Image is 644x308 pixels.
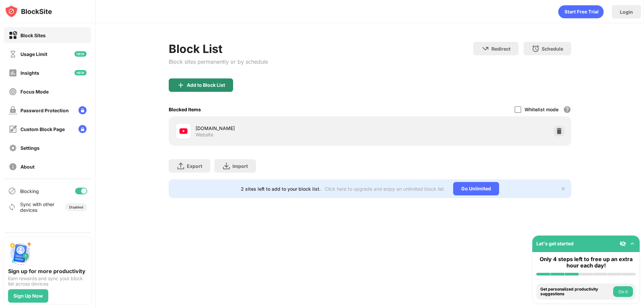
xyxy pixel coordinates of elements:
[20,70,39,76] div: Insights
[9,31,17,40] img: block-on.svg
[613,286,633,297] button: Do it
[525,107,558,112] div: Whitelist mode
[9,50,17,58] img: time-usage-off.svg
[78,106,87,114] img: lock-menu.svg
[560,186,566,191] img: x-button.svg
[74,51,87,57] img: new-icon.svg
[20,89,49,95] div: Focus Mode
[169,58,268,65] div: Block sites permanently or by schedule
[196,132,213,138] div: Website
[542,46,563,52] div: Schedule
[620,9,633,15] div: Login
[9,125,17,133] img: customize-block-page-off.svg
[20,126,65,132] div: Custom Block Page
[536,256,636,269] div: Only 4 steps left to free up an extra hour each day!
[9,144,17,152] img: settings-off.svg
[69,205,83,209] div: Disabled
[536,241,574,246] div: Let's get started
[9,87,17,96] img: focus-off.svg
[620,240,626,247] img: eye-not-visible.svg
[453,182,499,195] div: Go Unlimited
[8,187,16,195] img: blocking-icon.svg
[232,163,248,169] div: Import
[20,188,39,194] div: Blocking
[9,69,17,77] img: insights-off.svg
[74,70,87,75] img: new-icon.svg
[5,5,52,18] img: logo-blocksite.svg
[196,125,370,132] div: [DOMAIN_NAME]
[540,287,611,297] div: Get personalized productivity suggestions
[8,276,87,287] div: Earn rewards and sync your block list across devices
[325,186,445,192] div: Click here to upgrade and enjoy an unlimited block list.
[20,164,35,170] div: About
[9,163,17,171] img: about-off.svg
[20,51,47,57] div: Usage Limit
[558,5,604,18] div: animation
[187,82,225,88] div: Add to Block List
[491,46,511,52] div: Redirect
[9,106,17,115] img: password-protection-off.svg
[187,163,202,169] div: Export
[8,241,32,265] img: push-signup.svg
[20,108,69,113] div: Password Protection
[169,107,201,112] div: Blocked Items
[20,33,46,38] div: Block Sites
[241,186,321,192] div: 2 sites left to add to your block list.
[8,203,16,211] img: sync-icon.svg
[179,127,187,135] img: favicons
[13,293,43,299] div: Sign Up Now
[169,42,268,56] div: Block List
[8,268,87,274] div: Sign up for more productivity
[20,145,40,151] div: Settings
[78,125,87,133] img: lock-menu.svg
[20,201,55,213] div: Sync with other devices
[629,240,636,247] img: omni-setup-toggle.svg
